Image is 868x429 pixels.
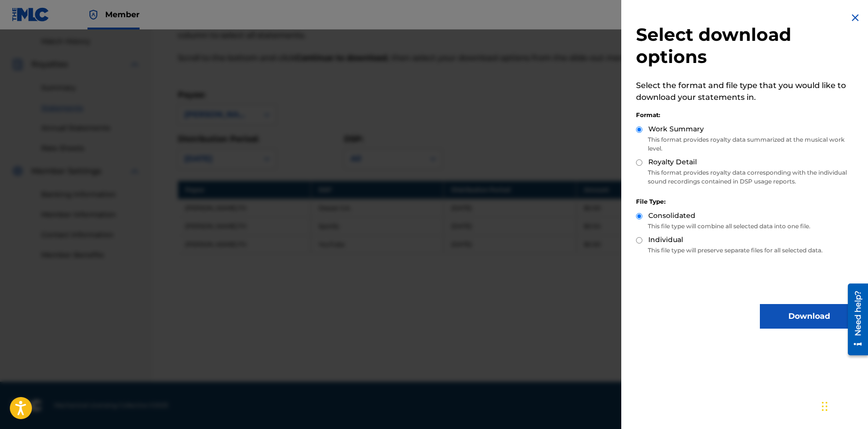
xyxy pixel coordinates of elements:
label: Work Summary [648,124,704,134]
div: Drag [822,392,828,421]
h2: Select download options [636,24,858,68]
p: This file type will preserve separate files for all selected data. [636,246,858,255]
div: File Type: [636,197,858,206]
img: Top Rightsholder [87,9,99,21]
label: Consolidated [648,211,695,221]
label: Royalty Detail [648,157,697,167]
iframe: Resource Center [840,279,868,359]
p: This format provides royalty data summarized at the musical work level. [636,135,858,153]
span: Member [105,9,140,20]
iframe: Chat Widget [819,382,868,429]
p: Select the format and file type that you would like to download your statements in. [636,80,858,103]
p: This format provides royalty data corresponding with the individual sound recordings contained in... [636,168,858,186]
label: Individual [648,235,683,245]
button: Download [760,304,858,329]
div: Format: [636,111,858,120]
p: This file type will combine all selected data into one file. [636,222,858,231]
img: MLC Logo [12,7,50,22]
